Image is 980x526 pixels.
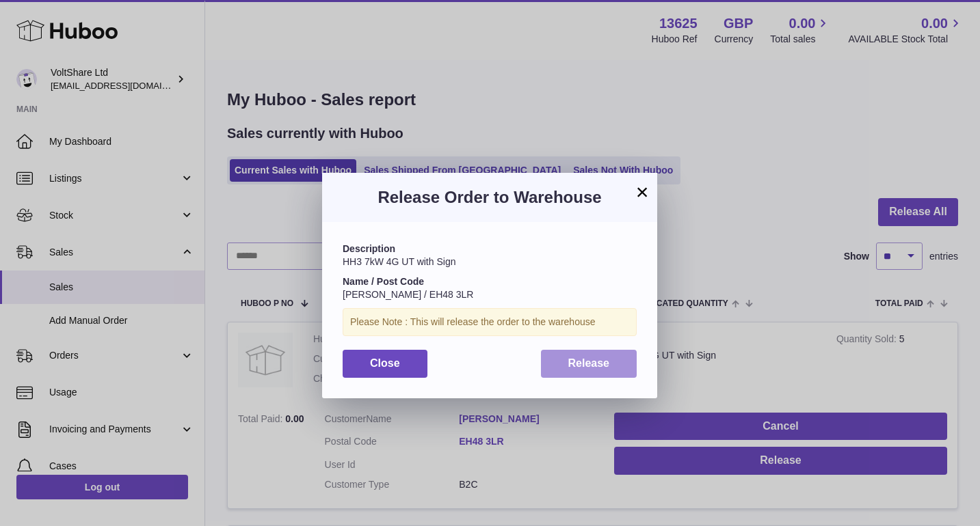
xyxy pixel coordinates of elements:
[568,357,610,369] span: Release
[343,308,637,336] div: Please Note : This will release the order to the warehouse
[370,357,400,369] span: Close
[343,350,427,378] button: Close
[634,184,650,200] button: ×
[343,243,395,254] strong: Description
[343,289,473,300] span: [PERSON_NAME] / EH48 3LR
[541,350,637,378] button: Release
[343,186,637,208] h3: Release Order to Warehouse
[343,276,424,287] strong: Name / Post Code
[343,256,455,267] span: HH3 7kW 4G UT with Sign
